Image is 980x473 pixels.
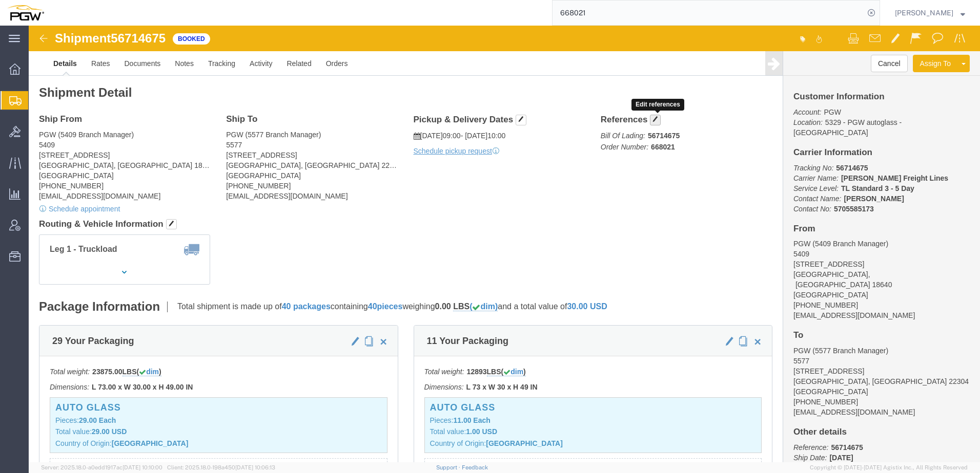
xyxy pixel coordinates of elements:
a: Support [436,464,462,470]
span: Client: 2025.18.0-198a450 [167,464,275,470]
span: [DATE] 10:06:13 [235,464,275,470]
input: Search for shipment number, reference number [553,1,864,25]
span: Copyright © [DATE]-[DATE] Agistix Inc., All Rights Reserved [810,463,968,472]
span: Amber Hickey [895,7,953,18]
button: [PERSON_NAME] [894,7,966,19]
span: Server: 2025.18.0-a0edd1917ac [41,464,162,470]
iframe: FS Legacy Container [29,26,980,462]
img: logo [7,5,44,20]
a: Feedback [462,464,488,470]
span: [DATE] 10:10:00 [122,464,162,470]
